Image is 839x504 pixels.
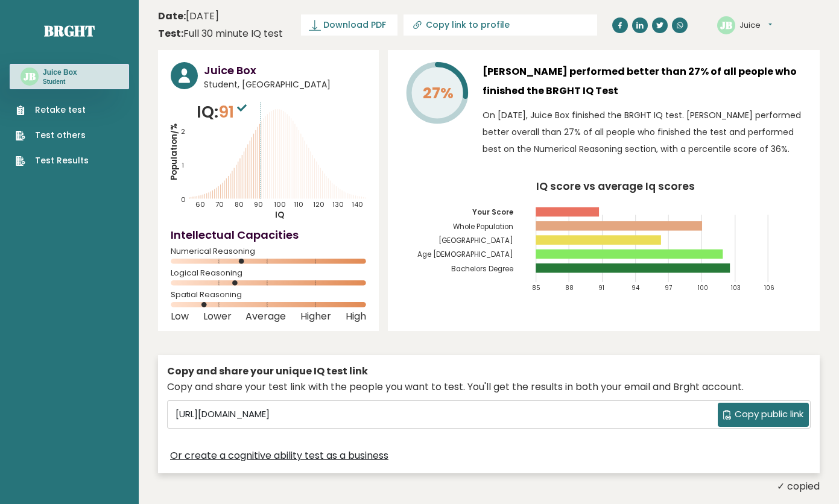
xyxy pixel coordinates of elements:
[43,78,77,86] p: Student
[235,200,244,209] tspan: 80
[346,314,366,319] span: High
[215,200,224,209] tspan: 70
[158,9,219,24] time: [DATE]
[451,264,513,274] tspan: Bachelors Degree
[735,408,803,421] span: Copy public link
[294,200,303,209] tspan: 110
[195,200,205,209] tspan: 60
[423,83,454,104] tspan: 27%
[483,62,807,101] h3: [PERSON_NAME] performed better than 27% of all people who finished the BRGHT IQ Test
[171,292,366,297] span: Spatial Reasoning
[218,101,250,123] span: 91
[158,9,186,23] b: Date:
[438,236,513,245] tspan: [GEOGRAPHIC_DATA]
[417,250,513,260] tspan: Age [DEMOGRAPHIC_DATA]
[16,154,89,167] a: Test Results
[16,129,89,142] a: Test others
[665,284,672,292] tspan: 97
[732,284,741,292] tspan: 103
[739,19,772,31] button: Juice
[453,222,513,232] tspan: Whole Population
[718,403,809,427] button: Copy public link
[698,284,708,292] tspan: 100
[204,62,366,78] h3: Juice Box
[204,78,366,91] span: Student, [GEOGRAPHIC_DATA]
[43,68,77,77] h3: Juice Box
[167,364,811,379] div: Copy and share your unique IQ test link
[323,19,386,31] span: Download PDF
[16,104,89,116] a: Retake test
[598,284,604,292] tspan: 91
[158,27,183,40] b: Test:
[171,271,366,276] span: Logical Reasoning
[158,479,820,494] div: ✓ copied
[536,179,695,194] tspan: IQ score vs average Iq scores
[181,195,186,204] tspan: 0
[171,249,366,254] span: Numerical Reasoning
[168,122,180,180] tspan: Population/%
[44,21,95,40] a: Brght
[158,27,283,41] div: Full 30 minute IQ test
[167,380,811,394] div: Copy and share your test link with the people you want to test. You'll get the results in both yo...
[532,284,540,292] tspan: 85
[565,284,574,292] tspan: 88
[352,200,363,209] tspan: 140
[483,107,807,157] p: On [DATE], Juice Box finished the BRGHT IQ test. [PERSON_NAME] performed better overall than 27% ...
[170,449,388,463] a: Or create a cognitive ability test as a business
[720,17,732,31] text: JB
[203,314,232,319] span: Lower
[254,200,263,209] tspan: 90
[181,127,185,136] tspan: 2
[313,200,325,209] tspan: 120
[765,284,775,292] tspan: 106
[301,14,397,36] a: Download PDF
[275,209,285,221] tspan: IQ
[472,207,513,217] tspan: Your Score
[182,160,184,170] tspan: 1
[300,314,331,319] span: Higher
[171,314,189,319] span: Low
[332,200,343,209] tspan: 130
[632,284,639,292] tspan: 94
[171,227,366,243] h4: Intellectual Capacities
[274,200,286,209] tspan: 100
[24,69,36,83] text: JB
[245,314,286,319] span: Average
[197,100,250,124] p: IQ:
